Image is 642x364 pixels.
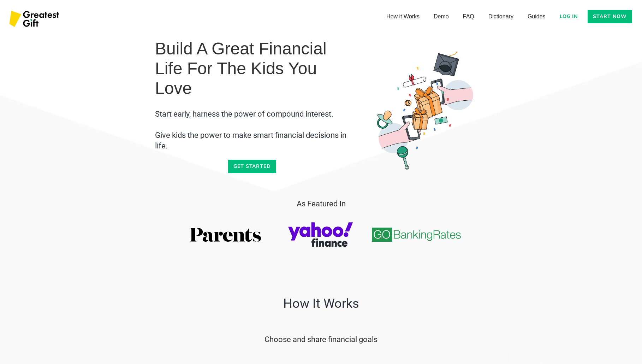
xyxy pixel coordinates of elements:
h3: As Featured In [155,199,487,209]
img: Gifting money to children - Greatest Gift [363,48,487,172]
a: home [7,7,63,32]
a: Start now [588,10,632,23]
img: go banking rates logo [371,228,461,242]
img: parents.com logo [190,228,261,242]
a: Demo [427,10,456,24]
a: Log in [555,10,582,23]
img: Greatest Gift Logo [7,7,63,32]
h2: ⁠Start early, harness the power of compound interest. ⁠⁠Give kids the power to make smart financi... [155,109,349,151]
h1: Build a Great Financial Life for the Kids You Love [155,39,349,98]
a: Dictionary [481,10,521,24]
a: How it Works [379,10,427,24]
a: Get started [228,160,277,173]
a: FAQ [456,10,481,24]
a: Guides [521,10,553,24]
h3: Choose and share financial goals [264,334,378,345]
img: yahoo finance logo [288,221,353,249]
